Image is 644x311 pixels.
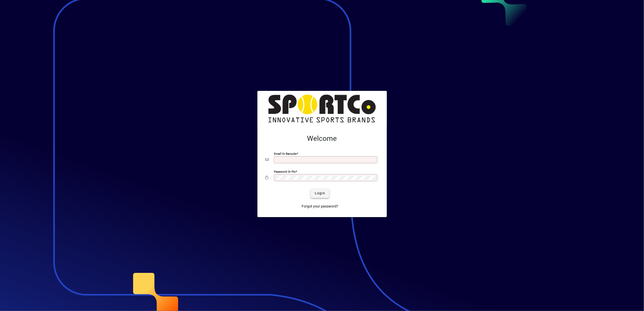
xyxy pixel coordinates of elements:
mat-label: Password or Pin [274,170,296,173]
button: Login [311,189,329,198]
mat-label: Email or Barcode [274,152,297,155]
span: Login [315,191,325,196]
span: Forgot your password? [302,204,338,209]
a: Forgot your password? [300,202,340,211]
h2: Welcome [266,134,379,143]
